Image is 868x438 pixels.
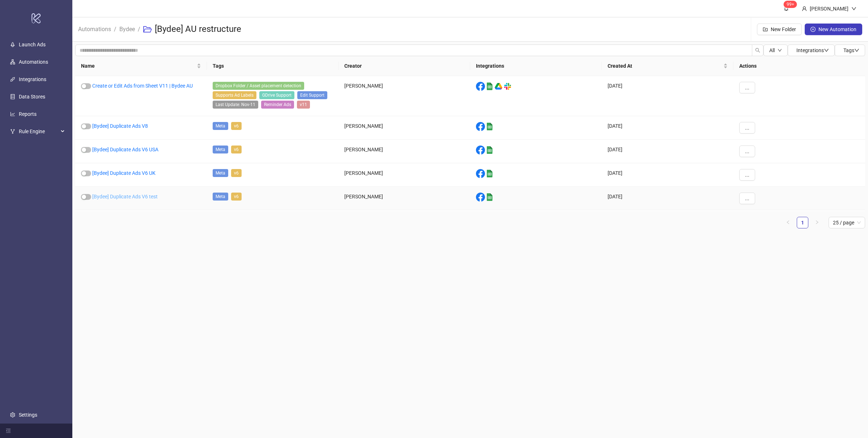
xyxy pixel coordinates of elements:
span: Supports Ad Labels [213,91,256,99]
button: left [782,217,794,228]
span: down [851,6,856,11]
a: Data Stores [19,94,45,100]
div: [PERSON_NAME] [339,76,470,116]
span: Meta [213,122,228,130]
th: Created At [602,56,733,76]
li: 1 [797,217,808,228]
span: down [824,48,829,53]
span: ... [745,125,749,131]
button: ... [739,146,755,157]
span: 25 / page [833,217,861,228]
span: Integrations [796,47,829,53]
span: Name [81,62,195,70]
span: GDrive Support [259,91,294,99]
span: v6 [231,122,242,130]
a: Bydee [118,25,136,33]
button: Tagsdown [835,45,865,56]
div: [DATE] [602,76,733,116]
span: left [786,220,790,224]
li: / [114,18,116,41]
span: v6 [231,193,242,201]
div: [DATE] [602,116,733,140]
span: Meta [213,146,228,153]
h3: [Bydee] AU restructure [155,24,241,35]
span: Tags [843,47,859,53]
div: [DATE] [602,187,733,210]
span: v11 [297,101,310,109]
button: ... [739,122,755,134]
div: [PERSON_NAME] [339,140,470,163]
button: Alldown [763,45,788,56]
span: down [854,48,859,53]
th: Name [75,56,207,76]
span: Edit Support [297,91,327,99]
span: right [815,220,819,224]
span: user [802,6,807,11]
a: [Bydee] Duplicate Ads V6 UK [92,170,156,176]
span: v6 [231,169,242,177]
span: All [769,47,775,53]
a: Automations [77,25,112,33]
div: [PERSON_NAME] [339,163,470,187]
li: Previous Page [782,217,794,228]
a: [Bydee] Duplicate Ads V6 test [92,194,158,199]
a: Integrations [19,76,46,82]
span: Created At [608,62,722,70]
span: Rule Engine [19,124,59,139]
th: Tags [207,56,339,76]
span: search [755,48,760,53]
span: Reminder Ads [261,101,294,109]
a: Settings [19,412,37,418]
a: Automations [19,59,48,65]
button: New Automation [805,24,862,35]
span: down [778,48,782,52]
span: bell [784,6,789,11]
th: Creator [339,56,470,76]
span: fork [10,129,15,134]
span: ... [745,195,749,201]
li: / [138,18,140,41]
li: Next Page [811,217,823,228]
button: ... [739,82,755,93]
span: folder-add [763,27,768,32]
span: menu-fold [6,428,11,433]
div: [PERSON_NAME] [339,187,470,210]
span: New Automation [818,26,856,32]
a: [Bydee] Duplicate Ads V8 [92,123,148,129]
span: Last Update: Nov-11 [213,101,258,109]
a: Launch Ads [19,42,46,47]
div: [DATE] [602,140,733,163]
div: Page Size [829,217,865,228]
span: folder-open [143,25,152,34]
span: New Folder [771,26,796,32]
th: Integrations [470,56,602,76]
span: ... [745,172,749,178]
div: [DATE] [602,163,733,187]
sup: 1642 [784,1,797,8]
span: plus-circle [810,27,816,32]
button: ... [739,169,755,181]
span: v6 [231,146,242,153]
button: ... [739,193,755,204]
span: ... [745,148,749,154]
div: [PERSON_NAME] [807,5,851,13]
a: [Bydee] Duplicate Ads V6 USA [92,147,158,152]
span: Meta [213,193,228,201]
button: New Folder [757,24,802,35]
a: Create or Edit Ads from Sheet V11 | Bydee AU [92,83,193,89]
a: 1 [797,217,808,228]
span: Meta [213,169,228,177]
a: Reports [19,111,37,117]
button: Integrationsdown [788,45,835,56]
th: Actions [733,56,865,76]
div: [PERSON_NAME] [339,116,470,140]
button: right [811,217,823,228]
span: Dropbox Folder / Asset placement detection [213,82,304,90]
span: ... [745,85,749,90]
